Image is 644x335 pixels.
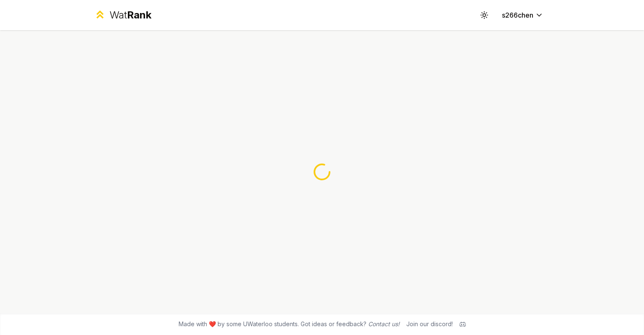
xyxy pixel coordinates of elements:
[127,9,151,21] span: Rank
[502,10,533,20] span: s266chen
[109,8,151,22] div: Wat
[495,8,550,23] button: s266chen
[368,320,400,327] a: Contact us!
[179,320,400,328] span: Made with ❤️ by some UWaterloo students. Got ideas or feedback?
[94,8,151,22] a: WatRank
[406,320,453,328] div: Join our discord!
